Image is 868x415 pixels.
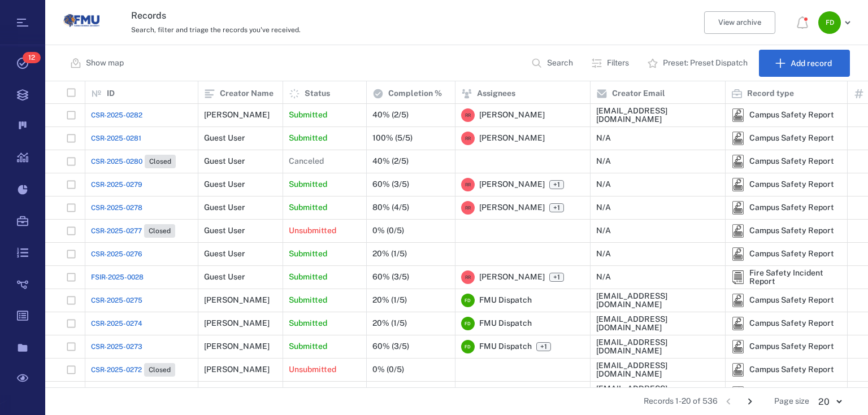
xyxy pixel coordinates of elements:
[372,203,409,212] div: 80% (4/5)
[596,292,719,309] div: [EMAIL_ADDRESS][DOMAIN_NAME]
[91,363,175,377] a: CSR-2025-0272Closed
[204,273,245,281] div: Guest User
[91,133,141,143] a: CSR-2025-0281
[91,342,142,352] span: CSR-2025-0273
[774,396,809,407] span: Page size
[718,392,761,410] nav: pagination navigation
[204,342,270,351] div: [PERSON_NAME]
[91,110,142,120] span: CSR-2025-0282
[479,133,545,144] span: [PERSON_NAME]
[372,273,409,281] div: 60% (3/5)
[704,11,775,34] button: View archive
[204,180,245,189] div: Guest User
[731,386,745,400] div: Campus Safety Report
[146,226,173,236] span: Closed
[731,178,745,191] div: Campus Safety Report
[372,157,409,165] div: 40% (2/5)
[477,88,515,99] p: Assignees
[749,180,834,189] div: Campus Safety Report
[596,107,719,124] div: [EMAIL_ADDRESS][DOMAIN_NAME]
[289,364,336,375] p: Unsubmitted
[749,111,834,119] div: Campus Safety Report
[461,108,475,122] div: R R
[731,132,745,145] img: icon Campus Safety Report
[91,295,142,305] a: CSR-2025-0275
[146,365,173,375] span: Closed
[479,341,532,352] span: FMU Dispatch
[551,203,562,213] span: +1
[731,340,745,353] div: Campus Safety Report
[204,111,270,119] div: [PERSON_NAME]
[204,226,245,235] div: Guest User
[91,226,142,236] span: CSR-2025-0277
[204,203,245,212] div: Guest User
[91,180,142,190] a: CSR-2025-0279
[663,58,748,69] p: Preset: Preset Dispatch
[388,88,442,99] p: Completion %
[731,224,745,238] img: icon Campus Safety Report
[731,317,745,330] div: Campus Safety Report
[305,88,330,99] p: Status
[584,50,638,77] button: Filters
[204,250,245,258] div: Guest User
[372,342,409,351] div: 60% (3/5)
[549,273,564,282] span: +1
[596,361,719,379] div: [EMAIL_ADDRESS][DOMAIN_NAME]
[372,111,409,119] div: 40% (2/5)
[91,203,142,213] a: CSR-2025-0278
[747,88,794,99] p: Record type
[131,26,301,34] span: Search, filter and triage the records you've received.
[91,365,142,375] span: CSR-2025-0272
[220,88,274,99] p: Creator Name
[372,296,407,304] div: 20% (1/5)
[596,134,611,142] div: N/A
[731,247,745,261] img: icon Campus Safety Report
[749,203,834,212] div: Campus Safety Report
[731,178,745,191] img: icon Campus Safety Report
[731,155,745,168] div: Campus Safety Report
[461,340,475,353] div: F D
[731,132,745,145] div: Campus Safety Report
[818,11,841,34] div: F D
[91,249,142,259] span: CSR-2025-0276
[536,342,551,351] span: +1
[596,203,611,212] div: N/A
[731,108,745,122] div: Campus Safety Report
[731,201,745,215] div: Campus Safety Report
[607,58,629,69] p: Filters
[749,296,834,304] div: Campus Safety Report
[749,319,834,327] div: Campus Safety Report
[731,363,745,377] img: icon Campus Safety Report
[551,180,562,190] span: +1
[731,340,745,353] img: icon Campus Safety Report
[741,392,759,410] button: Go to next page
[204,365,270,374] div: [PERSON_NAME]
[479,318,532,329] span: FMU Dispatch
[479,110,545,121] span: [PERSON_NAME]
[549,203,564,212] span: +1
[731,224,745,238] div: Campus Safety Report
[91,155,176,168] a: CSR-2025-0280Closed
[596,180,611,189] div: N/A
[731,270,745,284] img: icon Fire Safety Incident Report
[204,134,245,142] div: Guest User
[749,269,841,286] div: Fire Safety Incident Report
[289,248,327,260] p: Submitted
[461,270,475,284] div: R R
[86,58,124,69] p: Show map
[289,295,327,306] p: Submitted
[63,3,99,43] a: Go home
[289,341,327,352] p: Submitted
[524,50,582,77] button: Search
[640,50,757,77] button: Preset: Preset Dispatch
[479,272,545,283] span: [PERSON_NAME]
[549,180,564,189] span: +1
[749,365,834,374] div: Campus Safety Report
[63,50,133,77] button: Show map
[461,201,475,215] div: R R
[461,294,475,307] div: F D
[731,247,745,261] div: Campus Safety Report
